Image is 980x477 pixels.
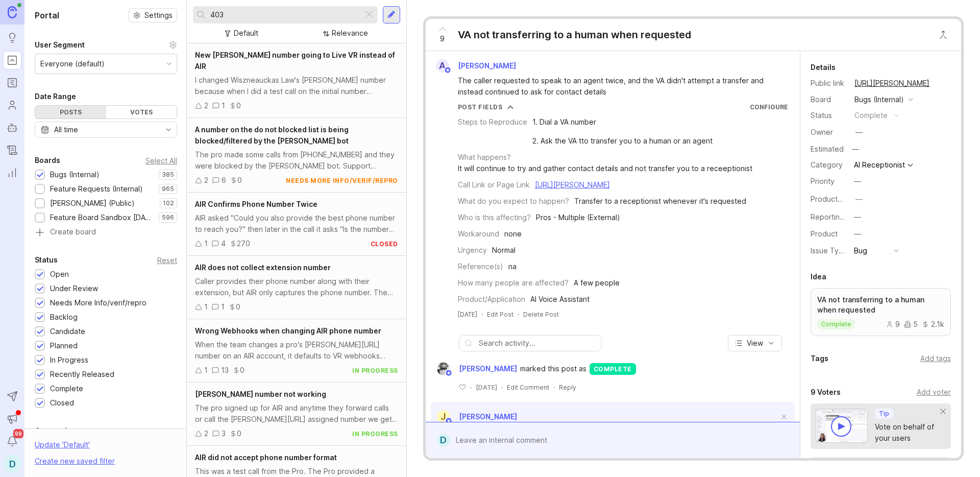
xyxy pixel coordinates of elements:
[332,28,368,39] div: Relevance
[3,432,21,450] button: Notifications
[50,297,146,308] div: Needs More Info/verif/repro
[458,228,499,240] div: Workaround
[879,410,889,418] p: Tip
[35,425,76,437] div: Companies
[195,402,398,425] div: The pro signed up for AIR and anytime they forward calls or call the [PERSON_NAME][URL] assigned ...
[458,61,516,70] span: [PERSON_NAME]
[431,362,520,375] a: Justin Maxwell[PERSON_NAME]
[811,177,835,185] label: Priority
[904,321,918,328] div: 5
[817,295,944,315] p: VA not transferring to a human when requested
[458,116,527,128] div: Steps to Reproduce
[811,288,951,336] a: VA not transferring to a human when requestedcomplete952.1k
[286,176,398,185] div: needs more info/verif/repro
[3,51,21,69] a: Portal
[481,310,483,319] div: ·
[162,171,174,179] p: 385
[917,387,951,398] div: Add voter
[492,245,516,256] div: Normal
[458,103,514,111] button: Post Fields
[459,412,517,421] span: [PERSON_NAME]
[458,245,487,256] div: Urgency
[854,176,861,187] div: —
[811,212,865,221] label: Reporting Team
[210,9,359,20] input: Search...
[508,261,517,272] div: na
[162,185,174,193] p: 965
[747,338,763,348] span: View
[3,96,21,114] a: Users
[559,383,576,392] div: Reply
[811,229,838,238] label: Product
[458,196,569,207] div: What do you expect to happen?
[35,228,177,237] a: Create board
[487,310,513,319] div: Edit Post
[187,118,406,193] a: A number on the do not blocked list is being blocked/filtered by the [PERSON_NAME] botThe pro mad...
[50,169,100,180] div: Bugs (Internal)
[811,94,846,105] div: Board
[129,8,177,22] button: Settings
[821,320,851,328] p: complete
[532,116,713,128] div: 1. Dial a VA number
[195,390,326,398] span: [PERSON_NAME] number not working
[855,194,863,205] div: —
[445,417,452,425] img: member badge
[518,310,519,319] div: ·
[750,103,788,111] a: Configure
[886,321,900,328] div: 9
[13,429,23,438] span: 99
[530,294,590,305] div: AI Voice Assistant
[507,383,549,392] div: Edit Comment
[3,141,21,159] a: Changelog
[50,269,69,280] div: Open
[145,158,177,163] div: Select All
[437,410,450,423] div: J
[160,126,177,134] svg: toggle icon
[458,163,752,174] div: It will continue to try and gather contact details and not transfer you to a receeptionist
[590,363,636,375] div: complete
[204,365,208,376] div: 1
[157,257,177,263] div: Reset
[35,39,85,51] div: User Segment
[8,6,17,18] img: Canny Home
[221,238,226,249] div: 4
[470,383,472,392] div: ·
[195,212,398,235] div: AIR asked "Could you also provide the best phone number to reach you?" then later in the call it ...
[574,196,746,207] div: Transfer to a receptionist whenever it's requested
[476,384,497,391] time: [DATE]
[458,75,779,98] div: The caller requested to speak to an agent twice, and the VA didn't attempt a transfer and instead...
[811,352,828,365] div: Tags
[234,28,258,39] div: Default
[50,383,83,394] div: Complete
[504,228,522,240] div: none
[195,326,381,335] span: Wrong Webhooks when changing AIR phone number
[854,228,861,240] div: —
[444,66,451,74] img: member badge
[3,455,21,473] button: D
[106,106,177,118] div: Votes
[852,193,866,206] button: ProductboardID
[187,43,406,118] a: New [PERSON_NAME] number going to Live VR instead of AIRI changed Wiszneauckas Law's [PERSON_NAME...
[221,301,225,313] div: 1
[50,283,98,294] div: Under Review
[854,110,888,121] div: complete
[195,149,398,172] div: The pro made some calls from [PHONE_NUMBER] and they were blocked by the [PERSON_NAME] bot. Suppo...
[162,213,174,222] p: 596
[854,245,867,256] div: Bug
[854,161,905,169] div: AI Receptionist
[236,100,241,111] div: 0
[50,326,85,337] div: Candidate
[458,261,503,272] div: Reference(s)
[855,127,863,138] div: —
[195,453,337,462] span: AIR did not accept phone number format
[204,428,208,439] div: 2
[458,311,477,318] time: [DATE]
[440,33,445,44] span: 9
[352,430,398,438] div: in progress
[195,125,349,145] span: A number on the do not blocked list is being blocked/filtered by the [PERSON_NAME] bot
[875,421,941,444] div: Vote on behalf of your users
[458,103,503,111] div: Post Fields
[35,254,58,266] div: Status
[501,383,503,392] div: ·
